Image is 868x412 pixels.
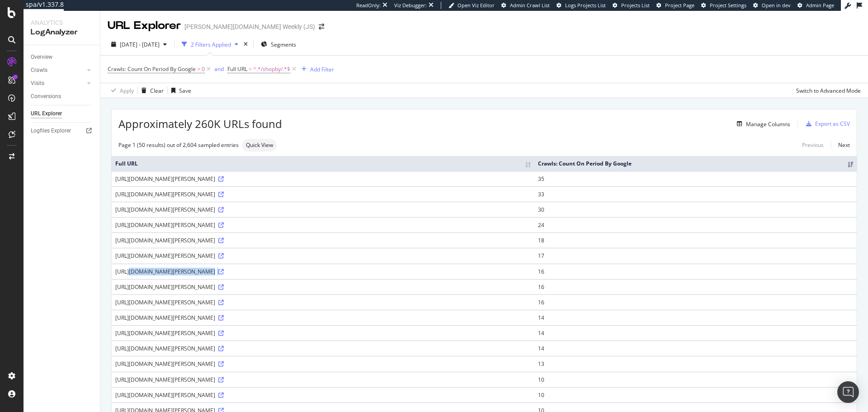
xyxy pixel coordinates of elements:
span: Projects List [621,2,650,9]
div: Save [179,87,191,95]
div: Export as CSV [815,120,850,128]
div: ReadOnly: [356,2,381,9]
div: [URL][DOMAIN_NAME][PERSON_NAME] [115,345,531,352]
div: Analytics [31,18,93,27]
span: > [197,65,200,73]
button: [DATE] - [DATE] [108,37,170,52]
div: Switch to Advanced Mode [796,87,861,95]
div: [PERSON_NAME][DOMAIN_NAME] Weekly (JS) [184,22,315,31]
a: Open in dev [753,2,791,9]
div: [URL][DOMAIN_NAME][PERSON_NAME] [115,252,531,260]
button: Switch to Advanced Mode [793,83,861,98]
th: Crawls: Count On Period By Google: activate to sort column ascending [534,156,857,171]
div: Page 1 (50 results) out of 2,604 sampled entries [118,141,239,149]
td: 35 [534,171,857,186]
a: Projects List [613,2,650,9]
a: Conversions [31,92,94,101]
a: Project Settings [701,2,746,9]
button: Add Filter [298,64,334,75]
td: 30 [534,202,857,217]
button: Save [168,83,191,98]
a: Crawls [31,66,85,75]
div: URL Explorer [108,18,181,33]
div: [URL][DOMAIN_NAME][PERSON_NAME] [115,376,531,384]
div: Crawls [31,66,47,75]
div: [URL][DOMAIN_NAME][PERSON_NAME] [115,391,531,399]
button: 2 Filters Applied [178,37,242,52]
div: Open Intercom Messenger [837,381,859,403]
span: [DATE] - [DATE] [120,41,160,48]
div: times [242,40,250,49]
a: Visits [31,79,85,88]
div: [URL][DOMAIN_NAME][PERSON_NAME] [115,190,531,198]
div: Clear [150,87,164,95]
div: [URL][DOMAIN_NAME][PERSON_NAME] [115,360,531,368]
div: and [214,65,224,73]
th: Full URL: activate to sort column ascending [112,156,534,171]
div: Add Filter [310,66,334,73]
span: ^.*/shopby/.*$ [253,63,290,76]
button: Apply [108,83,134,98]
span: 0 [202,63,205,76]
td: 17 [534,248,857,263]
td: 18 [534,232,857,248]
span: = [249,65,252,73]
span: Logs Projects List [565,2,606,9]
div: neutral label [242,139,277,152]
button: Manage Columns [733,118,790,129]
span: Segments [271,41,296,48]
div: Logfiles Explorer [31,126,71,136]
a: URL Explorer [31,109,94,118]
td: 14 [534,325,857,341]
span: Quick View [246,142,273,148]
div: [URL][DOMAIN_NAME][PERSON_NAME] [115,221,531,229]
div: arrow-right-arrow-left [319,24,324,30]
span: Open in dev [762,2,791,9]
a: Logfiles Explorer [31,126,94,136]
button: Clear [138,83,164,98]
div: Visits [31,79,44,88]
button: Export as CSV [802,117,850,131]
span: Full URL [227,65,247,73]
div: [URL][DOMAIN_NAME][PERSON_NAME] [115,314,531,322]
div: [URL][DOMAIN_NAME][PERSON_NAME] [115,268,531,275]
button: Segments [257,37,300,52]
div: Apply [120,87,134,95]
td: 14 [534,341,857,356]
div: LogAnalyzer [31,27,93,38]
a: Next [831,138,850,152]
td: 10 [534,387,857,403]
a: Open Viz Editor [448,2,495,9]
span: Project Page [665,2,694,9]
div: [URL][DOMAIN_NAME][PERSON_NAME] [115,206,531,213]
a: Admin Page [797,2,834,9]
div: Conversions [31,92,61,101]
button: and [214,65,224,73]
div: [URL][DOMAIN_NAME][PERSON_NAME] [115,298,531,306]
div: Overview [31,52,52,62]
a: Logs Projects List [557,2,606,9]
td: 16 [534,264,857,279]
span: Project Settings [710,2,746,9]
a: Project Page [656,2,694,9]
div: [URL][DOMAIN_NAME][PERSON_NAME] [115,283,531,291]
td: 10 [534,372,857,387]
td: 24 [534,217,857,232]
span: Admin Crawl List [510,2,550,9]
a: Admin Crawl List [501,2,550,9]
div: [URL][DOMAIN_NAME][PERSON_NAME] [115,329,531,337]
div: [URL][DOMAIN_NAME][PERSON_NAME] [115,175,531,183]
td: 33 [534,186,857,202]
div: Manage Columns [746,120,790,128]
td: 14 [534,310,857,325]
a: Overview [31,52,94,62]
span: Open Viz Editor [458,2,495,9]
span: Approximately 260K URLs found [118,116,282,132]
div: [URL][DOMAIN_NAME][PERSON_NAME] [115,237,531,244]
span: Crawls: Count On Period By Google [108,65,196,73]
td: 13 [534,356,857,371]
div: Viz Debugger: [394,2,427,9]
td: 16 [534,279,857,294]
td: 16 [534,294,857,310]
span: Admin Page [806,2,834,9]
